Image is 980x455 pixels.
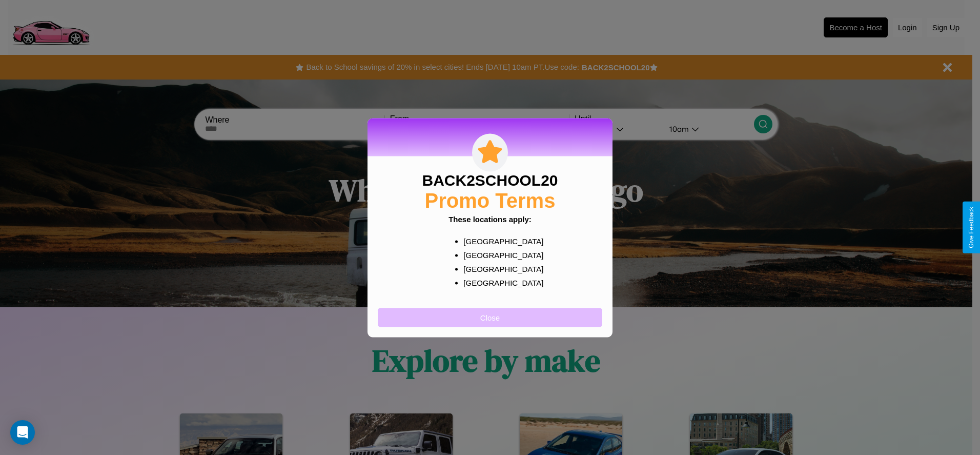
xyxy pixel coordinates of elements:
div: Give Feedback [968,207,975,248]
div: Open Intercom Messenger [10,420,35,445]
p: [GEOGRAPHIC_DATA] [463,248,537,262]
button: Close [378,308,602,327]
p: [GEOGRAPHIC_DATA] [463,275,537,289]
b: These locations apply: [448,214,532,223]
h3: BACK2SCHOOL20 [422,171,558,189]
p: [GEOGRAPHIC_DATA] [463,234,537,248]
h2: Promo Terms [425,189,556,212]
p: [GEOGRAPHIC_DATA] [463,262,537,275]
